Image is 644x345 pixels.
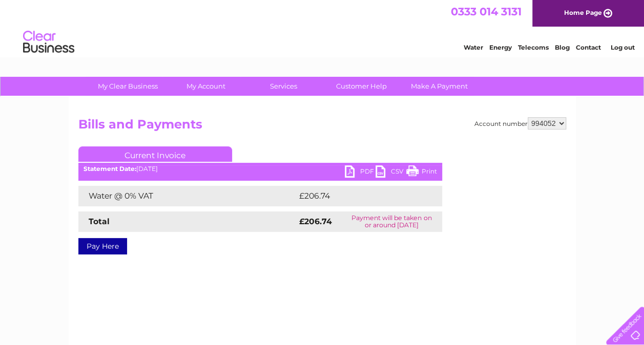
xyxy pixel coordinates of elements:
a: Blog [555,44,570,51]
a: PDF [345,165,376,180]
a: Log out [610,44,634,51]
a: 0333 014 3131 [451,5,522,18]
a: Pay Here [78,238,127,254]
strong: £206.74 [299,217,332,226]
h2: Bills and Payments [78,117,566,137]
a: Services [241,77,326,96]
a: Contact [576,44,601,51]
a: Print [406,165,437,180]
td: Water @ 0% VAT [78,186,297,206]
a: Current Invoice [78,146,232,162]
b: Statement Date: [84,165,136,172]
a: Make A Payment [397,77,482,96]
img: logo.png [23,27,75,58]
a: My Clear Business [86,77,170,96]
td: £206.74 [297,186,424,206]
div: [DATE] [78,165,442,172]
a: Energy [489,44,512,51]
div: Clear Business is a trading name of Verastar Limited (registered in [GEOGRAPHIC_DATA] No. 3667643... [80,6,565,50]
a: Customer Help [319,77,404,96]
div: Account number [474,117,566,130]
td: Payment will be taken on or around [DATE] [341,211,442,232]
a: My Account [163,77,248,96]
a: Telecoms [518,44,549,51]
a: CSV [376,165,406,180]
a: Water [464,44,483,51]
strong: Total [89,217,110,226]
